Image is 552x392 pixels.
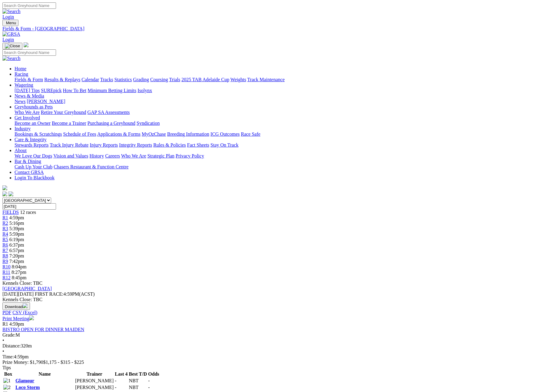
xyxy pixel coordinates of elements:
td: - [114,384,128,390]
a: Breeding Information [167,131,209,137]
a: Track Maintenance [247,77,285,82]
a: Home [15,66,26,71]
img: Close [5,44,20,48]
a: Stewards Reports [15,142,48,148]
span: 5:59pm [9,231,24,237]
a: 2025 TAB Adelaide Cup [181,77,229,82]
a: Retire Your Greyhound [41,110,86,115]
th: Name [15,371,74,377]
th: Last 4 [114,371,128,377]
a: Fact Sheets [187,142,209,148]
span: Kennels Close: TBC [2,281,42,286]
a: R8 [2,253,8,258]
a: Coursing [150,77,168,82]
span: 5:39pm [9,226,24,231]
div: Racing [15,77,550,82]
a: Print Meeting [2,316,34,321]
span: Grade: [2,332,16,337]
a: Integrity Reports [119,142,152,148]
a: Minimum Betting Limits [88,88,136,93]
a: R1 [2,215,8,220]
span: 4:59pm [9,215,24,220]
span: R9 [2,259,8,264]
span: 8:45pm [12,275,27,280]
span: 4:59PM(ACST) [35,291,95,297]
a: Statistics [114,77,132,82]
a: Isolynx [137,88,152,93]
a: Calendar [81,77,99,82]
a: News [15,99,25,104]
img: Search [2,56,21,61]
a: Fields & Form - [GEOGRAPHIC_DATA] [2,26,550,32]
a: [GEOGRAPHIC_DATA] [2,286,52,291]
a: [PERSON_NAME] [27,99,65,104]
img: facebook.svg [2,191,7,196]
a: Who We Are [121,153,146,158]
span: R3 [2,226,8,231]
span: Distance: [2,343,21,348]
th: Best T/D [129,371,147,377]
a: Become an Owner [15,121,51,126]
a: Get Involved [15,115,40,120]
span: R12 [2,275,11,280]
span: 5:16pm [9,221,24,226]
a: BISTRO OPEN FOR DINNER MAIDEN [2,327,84,332]
a: Contact GRSA [15,170,44,175]
a: SUREpick [41,88,61,93]
a: R11 [2,270,10,275]
a: PDF [2,310,11,315]
a: Cash Up Your Club [15,164,52,169]
button: Download [2,302,30,310]
span: Time: [2,354,14,359]
a: Purchasing a Greyhound [88,121,135,126]
a: Glamour [15,378,34,383]
a: R2 [2,221,8,226]
a: Injury Reports [90,142,118,148]
a: Vision and Values [53,153,88,158]
div: 4:59pm [2,354,550,360]
span: 6:37pm [9,242,24,247]
span: R7 [2,248,8,253]
a: Rules & Policies [153,142,186,148]
a: Track Injury Rebate [50,142,88,148]
span: 8:27pm [12,270,26,275]
a: Greyhounds as Pets [15,104,53,109]
a: Results & Replays [44,77,80,82]
span: 4:59pm [9,321,24,327]
div: Prize Money: $1,790 [2,360,550,365]
a: R5 [2,237,8,242]
div: Download [2,310,550,315]
span: 12 races [20,210,36,215]
a: Bar & Dining [15,159,41,164]
a: Strategic Plan [147,153,174,158]
img: 1 [3,378,11,384]
a: Login To Blackbook [15,175,55,180]
a: About [15,148,27,153]
div: Industry [15,131,550,137]
a: Who We Are [15,110,40,115]
a: Chasers Restaurant & Function Centre [54,164,128,169]
div: About [15,153,550,159]
a: Become a Trainer [52,121,86,126]
div: M [2,332,550,338]
span: [DATE] [2,291,18,297]
a: ICG Outcomes [210,131,240,137]
a: R10 [2,264,11,269]
th: Trainer [75,371,114,377]
th: Odds [148,371,159,377]
a: Syndication [137,121,160,126]
td: NBT [129,378,147,384]
span: R1 [2,321,8,327]
span: - [148,378,150,383]
a: CSV (Excel) [12,310,37,315]
span: 7:20pm [9,253,24,258]
span: • [2,349,4,354]
a: Privacy Policy [176,153,204,158]
a: R6 [2,242,8,247]
a: Schedule of Fees [63,131,96,137]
